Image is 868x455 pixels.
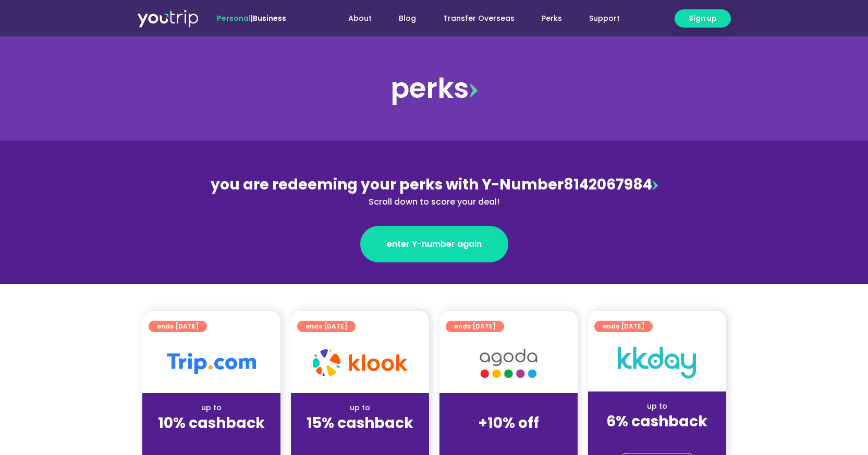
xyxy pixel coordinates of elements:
span: Sign up [689,13,717,24]
span: ends [DATE] [157,321,199,332]
a: Business [253,13,286,23]
div: up to [299,402,421,413]
div: (for stays only) [151,433,272,444]
a: ends [DATE] [446,321,504,332]
a: ends [DATE] [149,321,207,332]
strong: 15% cashback [307,413,413,433]
a: ends [DATE] [594,321,653,332]
strong: 6% cashback [606,411,707,432]
a: Transfer Overseas [430,9,528,28]
a: Blog [385,9,430,28]
span: you are redeeming your perks with Y-Number [211,174,564,195]
a: Sign up [675,9,731,28]
a: About [335,9,385,28]
nav: Menu [314,9,633,28]
div: (for stays only) [448,433,569,444]
a: Support [576,9,633,28]
span: enter Y-number again [387,238,482,250]
span: up to [499,402,518,413]
strong: +10% off [478,413,539,433]
div: Scroll down to score your deal! [208,196,661,208]
div: up to [151,402,272,413]
strong: 10% cashback [158,413,265,433]
span: ends [DATE] [454,321,496,332]
a: Perks [528,9,576,28]
div: (for stays only) [596,431,718,442]
span: ends [DATE] [603,321,644,332]
span: | [217,13,286,23]
a: enter Y-number again [360,226,508,262]
a: ends [DATE] [297,321,356,332]
div: (for stays only) [299,433,421,444]
span: ends [DATE] [305,321,347,332]
span: Personal [217,13,251,23]
div: up to [596,401,718,412]
div: 8142067984 [208,174,661,208]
